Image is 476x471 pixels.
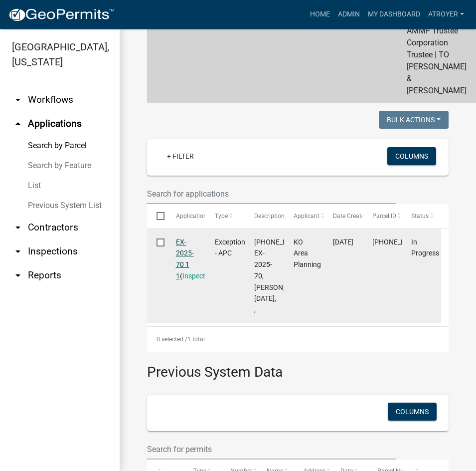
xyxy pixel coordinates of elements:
[176,213,230,220] span: Application Number
[372,238,438,246] span: 029-023-002.B
[12,94,24,106] i: arrow_drop_down
[12,269,24,281] i: arrow_drop_down
[215,213,228,220] span: Type
[147,204,166,228] datatable-header-cell: Select
[166,204,205,228] datatable-header-cell: Application Number
[182,272,218,280] a: Inspections
[294,213,319,220] span: Applicant
[333,238,353,246] span: 07/01/2025
[411,238,439,257] span: In Progress
[306,5,334,24] a: Home
[205,204,245,228] datatable-header-cell: Type
[284,204,323,228] datatable-header-cell: Applicant
[362,204,402,228] datatable-header-cell: Parcel ID
[157,336,187,343] span: 0 selected /
[424,5,468,24] a: atroyer
[372,213,396,220] span: Parcel ID
[294,238,321,269] span: KO Area Planning
[411,213,429,220] span: Status
[147,327,449,352] div: 1 total
[12,245,24,257] i: arrow_drop_down
[176,238,194,280] a: EX-2025-70 1 1
[387,147,436,165] button: Columns
[254,238,321,314] span: 029-023-002.B, EX-2025-70, JASON HELMUTH, 08/11/2025, ,
[388,403,437,421] button: Columns
[254,213,285,220] span: Description
[215,238,245,257] span: Exception - APC
[333,213,368,220] span: Date Created
[12,118,24,130] i: arrow_drop_up
[379,111,449,129] button: Bulk Actions
[334,5,364,24] a: Admin
[147,439,396,460] input: Search for permits
[12,222,24,234] i: arrow_drop_down
[159,147,202,165] a: + Filter
[323,204,363,228] datatable-header-cell: Date Created
[147,184,396,204] input: Search for applications
[176,236,196,282] div: ( )
[402,204,441,228] datatable-header-cell: Status
[245,204,284,228] datatable-header-cell: Description
[147,352,449,383] h3: Previous System Data
[364,5,424,24] a: My Dashboard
